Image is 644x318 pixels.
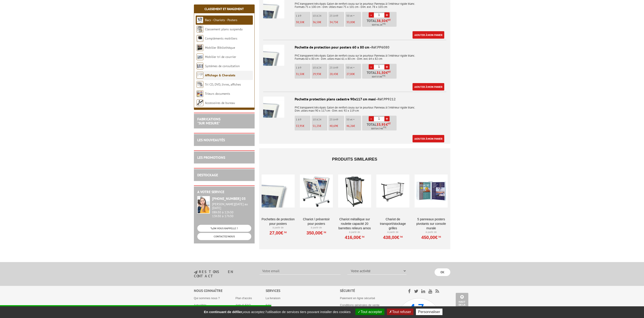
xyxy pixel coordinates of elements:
[330,124,337,128] span: 48,69
[363,19,397,27] p: Total
[438,235,441,238] sup: HT
[340,288,396,293] div: Sécurité
[262,226,295,230] p: À partir de
[383,126,386,129] sup: TTC
[346,20,353,24] span: 33,00
[260,267,341,275] input: Votre email
[204,7,244,11] a: Classement et Rangement
[338,217,371,230] a: Chariot métallique sur roulette capacité 20 barrettes relieurs ARNOS
[197,72,203,79] img: Affichage & Chevalets
[363,71,397,79] p: Total
[197,138,225,142] a: LES NOUVEAUTÉS
[371,45,389,49] span: Réf.PP6080
[345,236,364,239] a: 416,00€HT
[377,19,386,22] span: 38,50
[197,44,203,51] img: Mobilier Bibliothèque
[346,124,353,128] span: 46,26
[382,75,386,77] sup: TTC
[346,118,361,121] p: 50 et +
[266,303,271,307] a: SAV
[313,21,327,24] p: €
[338,230,371,234] p: À partir de
[330,20,337,24] span: 34,75
[205,27,243,31] a: Classement plans suspendu
[212,196,246,201] strong: [PHONE_NUMBER] 03
[197,173,218,177] a: DESTOCKAGE
[296,66,310,69] p: 1 à 9
[313,66,327,69] p: 10 à 24
[355,309,384,315] button: Tout accepter
[296,73,310,76] p: €
[194,270,253,278] h3: restons en contact
[384,64,390,69] a: +
[435,268,450,276] input: OK
[376,127,382,130] span: 64.74
[263,97,284,118] img: Pochette protection plans cadastre 90x117 cm maxi
[377,23,381,27] span: 46.2
[263,103,446,112] p: PVC transparent très épais. Galon de renfort cousu sur le pourtour. Panneau à l’intérieur rigide ...
[361,235,364,238] sup: HT
[205,18,237,22] a: Bacs - Chariots - Posters
[372,23,386,27] span: Soit €
[363,123,397,130] p: Total
[194,288,266,293] div: Nous connaître
[194,270,197,274] img: newsletter.jpg
[205,55,236,59] a: Mobilier tri de courrier
[369,12,374,18] a: -
[346,14,361,17] p: 50 et +
[296,124,310,128] p: €
[205,36,237,40] a: Compléments mobiliers
[388,122,391,125] sup: HT
[197,63,203,69] img: Systèmes de consultation
[346,21,361,24] p: €
[269,232,287,234] a: 27,00€HT
[300,217,333,226] a: Chariot / Présentoir pour posters
[313,118,327,121] p: 10 à 24
[197,35,203,42] img: Compléments mobiliers
[205,73,235,77] a: Affichage & Chevalets
[197,53,203,60] img: Mobilier tri de courrier
[399,235,403,238] sup: HT
[388,70,391,73] sup: HT
[376,230,409,234] p: À partir de
[202,310,353,314] span: vous acceptez l'utilisation de services tiers pouvant installer des cookies
[369,64,374,69] a: -
[197,155,225,160] a: LES PROMOTIONS
[383,236,403,239] a: 438,00€HT
[346,72,353,76] span: 27,00
[388,18,391,22] sup: HT
[377,71,386,74] span: 31,50
[212,202,251,218] div: 08h30 à 12h30 13h30 à 17h30
[313,73,327,76] p: €
[197,17,203,23] img: Bacs - Chariots - Posters
[296,72,303,76] span: 31,50
[194,303,206,307] a: Actualités
[194,296,220,300] a: Qui sommes nous ?
[456,293,468,311] a: Haut de la page
[197,190,251,194] h2: A votre service
[296,14,310,17] p: 1 à 9
[197,90,203,97] img: Trieurs documents
[330,124,344,128] p: €
[197,225,251,232] a: ON VOUS RAPPELLE ?
[296,118,310,121] p: 1 à 9
[369,116,374,121] a: -
[340,296,375,300] a: Paiement en ligne sécurisé
[332,157,377,161] span: Produits similaires
[377,123,391,126] span: €
[346,73,361,76] p: €
[377,75,381,79] span: 37.8
[378,97,396,101] span: Réf.PP9212
[371,127,386,130] span: Soit €
[413,135,444,142] a: Ajouter à mon panier
[330,72,337,76] span: 28,43
[416,309,442,315] button: Personnaliser (fenêtre modale)
[382,23,386,25] sup: TTC
[205,64,240,68] a: Systèmes de consultation
[346,124,361,128] p: €
[296,20,303,24] span: 38,50
[377,19,391,22] span: €
[263,97,446,102] div: Pochette protection plans cadastre 90x117 cm maxi -
[197,81,203,88] img: Tri CD, DVD, livres, affiches
[197,117,220,125] a: FABRICATIONS"Sur Mesure"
